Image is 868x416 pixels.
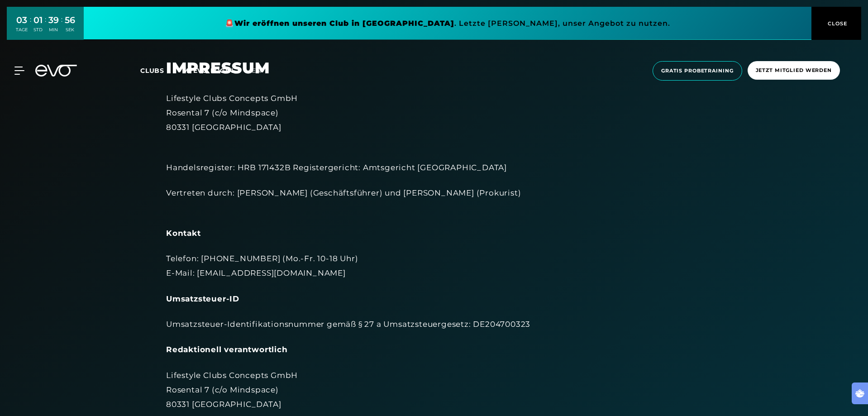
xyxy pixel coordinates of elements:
[661,67,734,75] span: Gratis Probetraining
[166,146,702,175] div: Handelsregister: HRB 171432B Registergericht: Amtsgericht [GEOGRAPHIC_DATA]
[811,7,861,40] button: CLOSE
[252,67,262,75] span: en
[252,66,272,76] a: en
[166,317,702,331] div: Umsatzsteuer-Identifikationsnummer gemäß § 27 a Umsatzsteuergesetz: DE204700323
[30,14,31,38] div: :
[16,14,28,27] div: 03
[48,14,59,27] div: 39
[650,61,745,81] a: Gratis Probetraining
[166,251,702,281] div: Telefon: [PHONE_NUMBER] (Mo.-Fr. 10-18 Uhr) E-Mail: [EMAIL_ADDRESS][DOMAIN_NAME]
[16,27,28,33] div: TAGE
[140,66,182,75] a: Clubs
[166,186,702,215] div: Vertreten durch: [PERSON_NAME] (Geschäftsführer) und [PERSON_NAME] (Prokurist)
[166,294,239,303] strong: Umsatzsteuer-ID
[33,14,43,27] div: 01
[166,229,201,238] strong: Kontakt
[756,67,832,74] span: Jetzt Mitglied werden
[45,14,46,38] div: :
[745,61,843,81] a: Jetzt Mitglied werden
[65,14,75,27] div: 56
[61,14,62,38] div: :
[33,27,43,33] div: STD
[166,91,702,135] div: Lifestyle Clubs Concepts GmbH Rosental 7 (c/o Mindspace) 80331 [GEOGRAPHIC_DATA]
[166,368,702,412] div: Lifestyle Clubs Concepts GmbH Rosental 7 (c/o Mindspace) 80331 [GEOGRAPHIC_DATA]
[65,27,75,33] div: SEK
[182,67,234,75] a: MYEVO LOGIN
[140,67,164,75] span: Clubs
[166,345,288,354] strong: Redaktionell verantwortlich
[48,27,59,33] div: MIN
[825,19,848,28] span: CLOSE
